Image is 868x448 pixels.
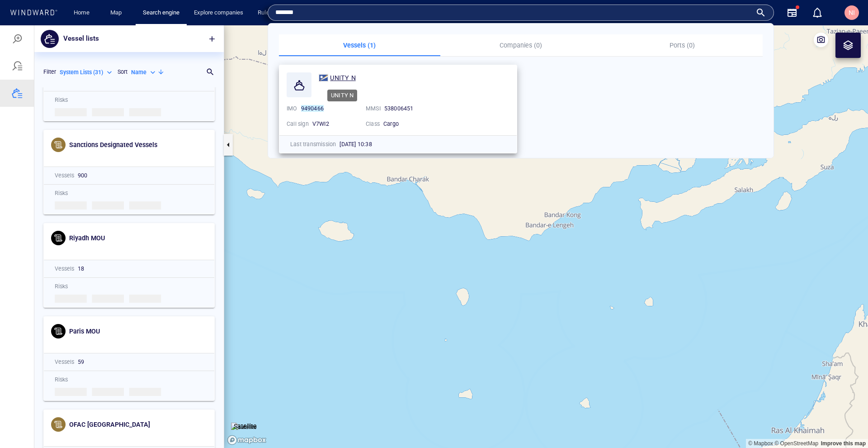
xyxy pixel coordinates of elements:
p: Risks [55,164,68,172]
a: Search engine [139,5,183,21]
a: Home [70,5,93,21]
p: Vessels [55,146,74,154]
p: Ports (0) [607,40,757,51]
p: Call sign [287,120,309,128]
p: Last transmission [290,140,336,148]
p: MMSI [366,105,381,113]
a: Map [107,5,128,21]
p: Companies (0) [446,40,596,51]
div: 900 [78,146,203,154]
p: Vessel lists [63,8,99,19]
span: V7WI2 [312,120,329,127]
div: Cargo [383,120,438,128]
div: Name [131,43,157,51]
iframe: Chat [830,407,861,441]
span: Sanctions Designated Vessels [69,116,157,123]
span: Paris MOU [69,302,100,310]
img: satellite [231,397,257,406]
div: 59 [78,333,203,341]
p: Vessels [55,239,74,248]
div: System Lists (31) [60,43,114,51]
button: Map [103,5,132,21]
p: IMO [287,105,297,113]
p: Vessels (1) [284,40,435,51]
p: Satellite [234,396,257,406]
a: Mapbox [748,415,773,421]
span: OFAC Venezuela [69,396,150,403]
a: UNITY N [319,72,356,83]
a: OpenStreetMap [774,415,818,421]
p: Filter [43,43,56,51]
a: Explore companies [190,5,247,21]
a: Map feedback [821,415,866,421]
p: System Lists ( 31 ) [60,43,103,51]
div: 18 [78,239,203,248]
mark: 9490466 [301,105,324,112]
a: Mapbox logo [227,410,267,420]
button: Home [67,5,96,21]
span: NI [849,9,855,16]
p: Risks [55,257,68,265]
p: Risks [55,71,68,79]
span: [DATE] 10:38 [340,141,372,148]
span: UNITY N [330,74,355,81]
p: Name [131,43,146,51]
p: Sort [118,43,127,51]
div: Notification center [812,7,823,18]
p: Class [366,120,380,128]
span: Riyadh MOU [69,209,105,216]
p: Risks [55,350,68,358]
a: Rule engine [254,5,291,21]
p: Vessels [55,333,74,341]
span: 538006451 [384,105,414,112]
button: NI [843,4,861,22]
